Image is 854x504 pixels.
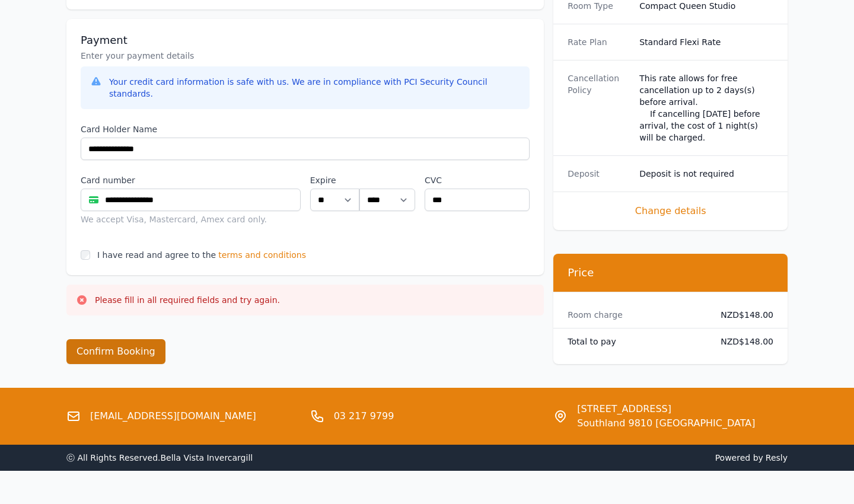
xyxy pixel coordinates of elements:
dd: Deposit is not required [639,168,773,180]
span: Powered by [432,452,788,464]
div: This rate allows for free cancellation up to 2 days(s) before arrival. If cancelling [DATE] befor... [639,72,773,143]
h3: Payment [81,33,530,47]
label: Card Holder Name [81,123,530,135]
dt: Room charge [568,309,702,321]
span: ⓒ All Rights Reserved. Bella Vista Invercargill [66,453,253,462]
span: [STREET_ADDRESS] [577,402,755,416]
label: CVC [425,174,530,186]
span: Change details [568,204,773,218]
dt: Total to pay [568,336,702,347]
dt: Rate Plan [568,36,630,48]
dd: Standard Flexi Rate [639,36,773,48]
a: [EMAIL_ADDRESS][DOMAIN_NAME] [90,409,256,423]
dt: Cancellation Policy [568,72,630,143]
dd: NZD$148.00 [711,309,773,321]
span: terms and conditions [218,249,306,261]
h3: Price [568,266,773,280]
dt: Deposit [568,168,630,180]
a: Resly [766,453,788,462]
button: Confirm Booking [66,339,165,364]
p: Enter your payment details [81,50,530,62]
label: . [359,174,415,186]
span: Southland 9810 [GEOGRAPHIC_DATA] [577,416,755,430]
label: Card number [81,174,301,186]
label: I have read and agree to the [97,250,216,260]
div: Your credit card information is safe with us. We are in compliance with PCI Security Council stan... [109,76,520,100]
dd: NZD$148.00 [711,336,773,347]
label: Expire [310,174,359,186]
div: We accept Visa, Mastercard, Amex card only. [81,213,301,225]
p: Please fill in all required fields and try again. [95,294,280,306]
a: 03 217 9799 [334,409,394,423]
